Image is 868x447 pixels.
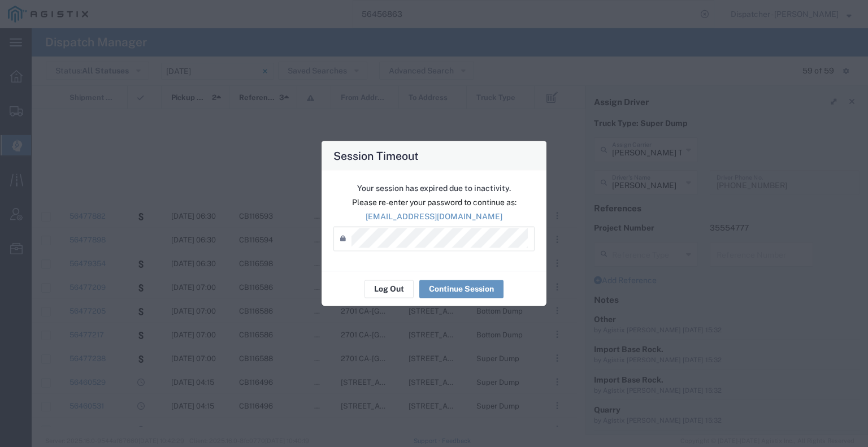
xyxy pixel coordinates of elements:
[333,182,535,194] p: Your session has expired due to inactivity.
[364,280,414,298] button: Log Out
[333,147,419,163] h4: Session Timeout
[419,280,504,298] button: Continue Session
[333,210,535,222] p: [EMAIL_ADDRESS][DOMAIN_NAME]
[333,196,535,208] p: Please re-enter your password to continue as:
